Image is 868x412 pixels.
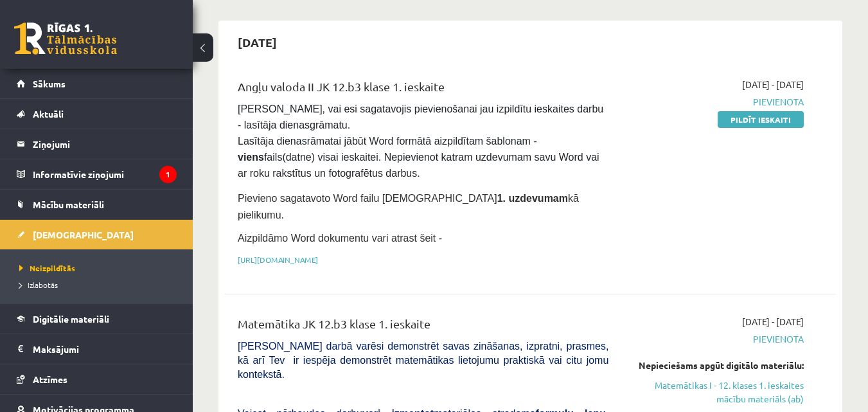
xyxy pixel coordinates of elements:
[628,332,804,346] span: Pievienota
[238,233,442,244] span: Aizpildāmo Word dokumentu vari atrast šeit -
[33,159,177,189] legend: Informatīvie ziņojumi
[19,262,180,274] a: Neizpildītās
[17,159,177,189] a: Informatīvie ziņojumi1
[33,78,66,89] span: Sākums
[628,359,804,372] div: Nepieciešams apgūt digitālo materiālu:
[742,78,804,91] span: [DATE] - [DATE]
[238,193,579,220] span: Pievieno sagatavoto Word failu [DEMOGRAPHIC_DATA] kā pielikumu.
[33,313,109,325] span: Digitālie materiāli
[17,69,177,98] a: Sākums
[17,99,177,129] a: Aktuāli
[33,334,177,364] legend: Maksājumi
[742,315,804,328] span: [DATE] - [DATE]
[17,220,177,249] a: [DEMOGRAPHIC_DATA]
[238,78,608,102] div: Angļu valoda II JK 12.b3 klase 1. ieskaite
[497,193,568,204] strong: 1. uzdevumam
[17,129,177,159] a: Ziņojumi
[17,190,177,219] a: Mācību materiāli
[718,111,804,128] a: Pildīt ieskaiti
[33,129,177,159] legend: Ziņojumi
[33,373,67,385] span: Atzīmes
[225,27,290,57] h2: [DATE]
[238,152,264,163] strong: viens
[628,379,804,406] a: Matemātikas I - 12. klases 1. ieskaites mācību materiāls (ab)
[17,364,177,394] a: Atzīmes
[159,166,177,183] i: 1
[14,22,117,55] a: Rīgas 1. Tālmācības vidusskola
[19,280,58,290] span: Izlabotās
[33,108,64,120] span: Aktuāli
[19,263,75,273] span: Neizpildītās
[238,341,608,380] span: [PERSON_NAME] darbā varēsi demonstrēt savas zināšanas, izpratni, prasmes, kā arī Tev ir iespēja d...
[33,229,134,240] span: [DEMOGRAPHIC_DATA]
[17,304,177,334] a: Digitālie materiāli
[17,334,177,364] a: Maksājumi
[238,255,318,265] a: [URL][DOMAIN_NAME]
[238,103,607,179] span: [PERSON_NAME], vai esi sagatavojis pievienošanai jau izpildītu ieskaites darbu - lasītāja dienasg...
[238,315,608,339] div: Matemātika JK 12.b3 klase 1. ieskaite
[628,95,804,109] span: Pievienota
[19,279,180,291] a: Izlabotās
[33,199,104,210] span: Mācību materiāli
